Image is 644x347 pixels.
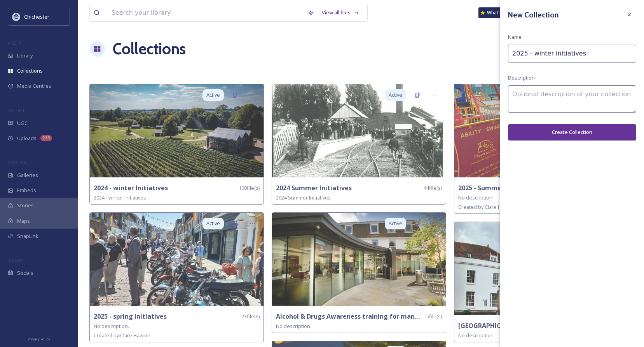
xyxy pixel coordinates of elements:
span: Socials [17,269,33,277]
strong: 2024 Summer Initiatives [276,184,352,192]
input: Search your library [108,4,304,21]
span: 44 file(s) [424,184,442,192]
span: Maps [17,217,30,225]
span: SnapLink [17,232,38,240]
span: Name [508,33,522,41]
span: Embeds [17,187,36,194]
strong: 2025 - spring initiatives [94,312,167,321]
strong: 2025 - Summer Initiatives [458,184,538,192]
span: Privacy Policy [28,337,50,342]
span: UGC [17,120,28,127]
span: 100 file(s) [239,184,260,192]
span: 5 file(s) [426,313,442,320]
div: 233 [40,135,52,141]
span: WIDGETS [8,160,26,165]
a: What's New [478,7,517,18]
span: Description [508,74,535,82]
span: Library [17,52,33,59]
span: COLLECT [8,108,24,113]
span: Active [206,220,220,227]
span: Created by: Clare Hawkin [458,203,515,210]
span: No description. [458,332,494,339]
span: Active [389,220,402,227]
img: dominicam-1713452507849.jpg [454,222,628,315]
span: MEDIA [8,40,21,46]
img: Logo_of_Chichester_District_Council.png [12,13,20,21]
button: Create Collection [508,124,636,140]
span: SOCIALS [8,257,23,263]
a: Privacy Policy [28,334,50,343]
h3: New Collection [508,9,558,21]
strong: Alcohol & Drugs Awareness training for managers [276,312,433,321]
span: 23 file(s) [241,313,260,320]
input: My Collection [508,45,636,62]
strong: 2024 - winter Initiatives [94,184,168,192]
span: 2024 Summer Initiatives [276,194,331,201]
span: No description. [276,323,311,330]
img: Gardens-B123a%2520%282%29.jpg [272,213,446,306]
span: No description. [458,194,494,201]
span: Created by: Clare Hawkin [94,332,150,339]
span: Uploads [17,135,37,142]
span: 2024 - winter Initiatives [94,194,146,201]
span: Chichester [24,13,49,20]
img: ced35202-54a0-4cf0-aeb6-80989ec91c80.jpg [90,84,264,177]
strong: [GEOGRAPHIC_DATA] [458,321,523,330]
a: Collections [113,37,186,61]
span: Galleries [17,172,38,179]
span: Active [206,91,220,99]
span: Active [389,91,402,99]
img: Page%252020%2520-%2520Selsey%2520tramway%2520-%2520CHCDMREPROP2241.jpg [272,84,446,177]
img: DGR5.jpg [90,213,264,306]
span: Stories [17,202,34,209]
a: View all files [318,5,363,20]
span: No description. [94,323,129,330]
img: ef938ca7-403b-4377-98a6-2b9b45430c1b.jpg [454,84,628,177]
span: Media Centres [17,82,51,90]
span: Collections [17,67,43,75]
